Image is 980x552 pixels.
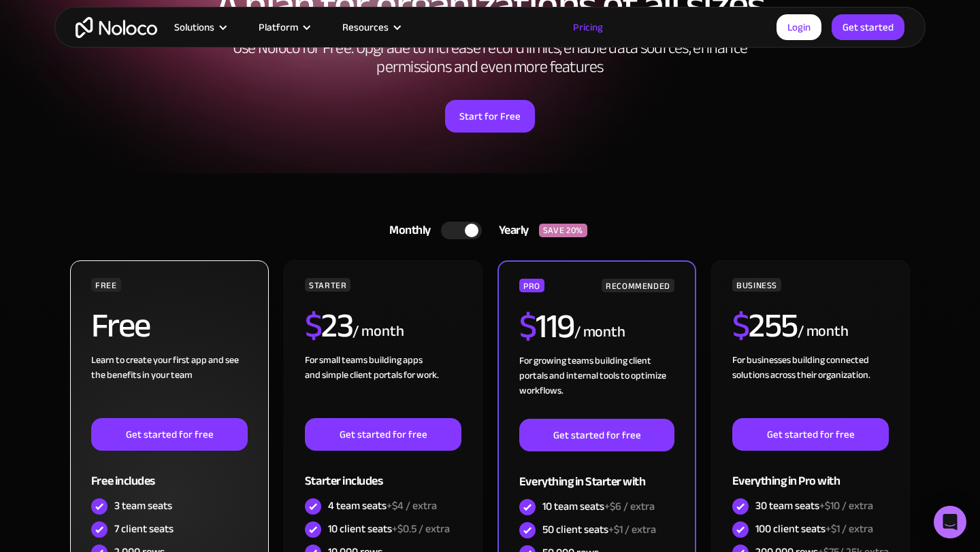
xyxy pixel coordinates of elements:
[732,278,781,292] div: BUSINESS
[482,220,539,241] div: Yearly
[218,39,762,77] h2: Use Noloco for Free. Upgrade to increase record limits, enable data sources, enhance permissions ...
[353,321,404,343] div: / month
[242,18,325,36] div: Platform
[519,353,674,419] div: For growing teams building client portals and internal tools to optimize workflows.
[732,353,889,418] div: For businesses building connected solutions across their organization. ‍
[342,18,389,36] div: Resources
[91,353,248,418] div: Learn to create your first app and see the benefits in your team ‍
[328,498,437,513] div: 4 team seats
[305,309,353,343] h2: 23
[305,418,461,451] a: Get started for free
[608,519,656,540] span: +$1 / extra
[91,309,150,343] h2: Free
[826,519,873,539] span: +$1 / extra
[157,18,242,36] div: Solutions
[372,220,441,241] div: Monthly
[542,522,656,537] div: 50 client seats
[114,521,174,536] div: 7 client seats
[519,309,574,343] h2: 119
[755,521,873,536] div: 100 client seats
[732,309,798,343] h2: 255
[519,294,536,358] span: $
[934,506,966,538] div: Open Intercom Messenger
[519,279,544,292] div: PRO
[539,224,587,237] div: SAVE 20%
[819,496,873,516] span: +$10 / extra
[305,294,322,358] span: $
[91,418,248,451] a: Get started for free
[732,451,889,495] div: Everything in Pro with
[445,100,535,133] a: Start for Free
[114,498,172,513] div: 3 team seats
[305,278,350,292] div: STARTER
[91,451,248,495] div: Free includes
[387,496,437,516] span: +$4 / extra
[305,353,461,418] div: For small teams building apps and simple client portals for work. ‍
[305,451,461,495] div: Starter includes
[832,14,904,40] a: Get started
[574,322,625,343] div: / month
[755,498,873,513] div: 30 team seats
[798,321,849,343] div: / month
[732,294,749,358] span: $
[519,419,674,451] a: Get started for free
[732,418,889,451] a: Get started for free
[542,499,655,514] div: 10 team seats
[777,14,821,40] a: Login
[604,496,655,517] span: +$6 / extra
[602,279,674,292] div: RECOMMENDED
[259,18,298,36] div: Platform
[392,519,450,539] span: +$0.5 / extra
[174,18,214,36] div: Solutions
[328,521,450,536] div: 10 client seats
[519,451,674,496] div: Everything in Starter with
[91,278,121,292] div: FREE
[76,17,157,38] a: home
[556,18,620,36] a: Pricing
[325,18,416,36] div: Resources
